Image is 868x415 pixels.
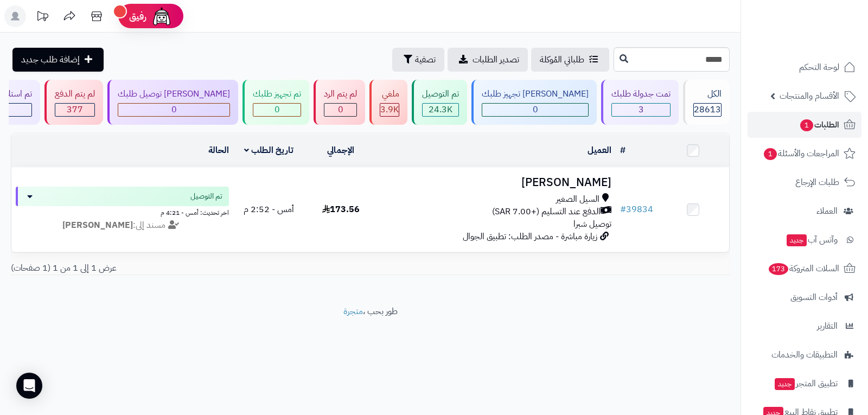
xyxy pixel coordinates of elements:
[769,263,788,275] span: 173
[748,198,861,224] a: العملاء
[620,203,626,216] span: #
[763,146,839,161] span: المراجعات والأسئلة
[381,176,611,189] h3: [PERSON_NAME]
[611,88,671,100] div: تمت جدولة طلبك
[681,80,732,125] a: الكل28613
[786,232,838,247] span: وآتس آب
[415,53,436,66] span: تصفية
[8,219,237,232] div: مسند إلى:
[324,104,356,116] div: 0
[367,80,410,125] a: ملغي 3.9K
[21,53,80,66] span: إضافة طلب جديد
[42,80,105,125] a: لم يتم الدفع 377
[244,203,294,216] span: أمس - 2:52 م
[55,104,94,116] div: 377
[639,103,644,116] span: 3
[612,104,670,116] div: 3
[429,103,452,116] span: 24.3K
[768,261,839,276] span: السلات المتروكة
[105,80,240,125] a: [PERSON_NAME] توصيل طلبك 0
[392,48,444,72] button: تصفية
[380,104,399,116] div: 3884
[795,175,839,190] span: طلبات الإرجاع
[118,104,229,116] div: 0
[253,104,301,116] div: 0
[748,371,861,397] a: تطبيق المتجرجديد
[787,234,807,246] span: جديد
[620,144,626,157] a: #
[799,117,839,132] span: الطلبات
[748,54,861,80] a: لوحة التحكم
[800,119,813,131] span: 1
[327,144,354,157] a: الإجمالي
[599,80,681,125] a: تمت جدولة طلبك 3
[531,48,609,72] a: طلباتي المُوكلة
[748,169,861,195] a: طلبات الإرجاع
[482,88,589,100] div: [PERSON_NAME] تجهيز طلبك
[774,376,838,391] span: تطبيق المتجر
[764,148,777,160] span: 1
[423,104,458,116] div: 24348
[748,112,861,138] a: الطلبات1
[817,318,838,334] span: التقارير
[469,80,599,125] a: [PERSON_NAME] تجهيز طلبك 0
[62,219,133,232] strong: [PERSON_NAME]
[556,193,599,206] span: السيل الصغير
[482,104,588,116] div: 0
[771,347,838,362] span: التطبيقات والخدمات
[253,88,301,100] div: تم تجهيز طلبك
[171,103,177,116] span: 0
[816,203,838,219] span: العملاء
[540,53,584,66] span: طلباتي المُوكلة
[3,262,371,274] div: عرض 1 إلى 1 من 1 (1 صفحات)
[473,53,519,66] span: تصدير الطلبات
[410,80,469,125] a: تم التوصيل 24.3K
[463,230,597,243] span: زيارة مباشرة - مصدر الطلب: تطبيق الجوال
[694,103,721,116] span: 28613
[693,88,722,100] div: الكل
[422,88,459,100] div: تم التوصيل
[799,60,839,75] span: لوحة التحكم
[533,103,538,116] span: 0
[492,206,601,218] span: الدفع عند التسليم (+7.00 SAR)
[208,144,229,157] a: الحالة
[343,305,363,318] a: متجرة
[322,203,360,216] span: 173.56
[748,227,861,253] a: وآتس آبجديد
[16,206,229,218] div: اخر تحديث: أمس - 4:21 م
[775,378,795,390] span: جديد
[620,203,653,216] a: #39834
[190,191,222,202] span: تم التوصيل
[129,10,146,23] span: رفيق
[748,141,861,167] a: المراجعات والأسئلة1
[324,88,357,100] div: لم يتم الرد
[118,88,230,100] div: [PERSON_NAME] توصيل طلبك
[780,88,839,104] span: الأقسام والمنتجات
[16,373,42,399] div: Open Intercom Messenger
[748,313,861,339] a: التقارير
[55,88,95,100] div: لم يتم الدفع
[12,48,104,72] a: إضافة طلب جديد
[748,342,861,368] a: التطبيقات والخدمات
[790,290,838,305] span: أدوات التسويق
[380,88,399,100] div: ملغي
[448,48,528,72] a: تصدير الطلبات
[380,103,399,116] span: 3.9K
[240,80,311,125] a: تم تجهيز طلبك 0
[748,284,861,310] a: أدوات التسويق
[748,256,861,282] a: السلات المتروكة173
[29,5,56,30] a: تحديثات المنصة
[573,218,611,231] span: توصيل شبرا
[244,144,293,157] a: تاريخ الطلب
[151,5,173,27] img: ai-face.png
[311,80,367,125] a: لم يتم الرد 0
[588,144,611,157] a: العميل
[67,103,83,116] span: 377
[338,103,343,116] span: 0
[275,103,280,116] span: 0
